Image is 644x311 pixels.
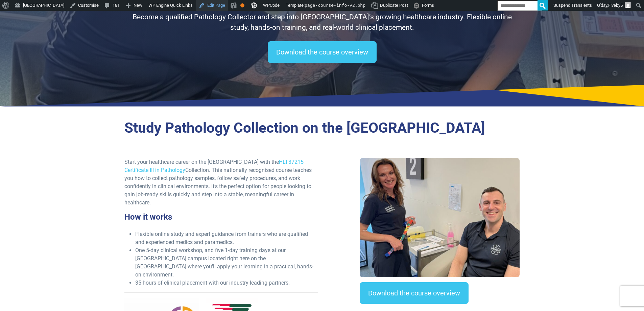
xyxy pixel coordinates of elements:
p: Start your healthcare career on the [GEOGRAPHIC_DATA] with the Collection. This nationally recogn... [124,158,318,207]
span: Fiveby5 [608,3,623,8]
a: Download the course overview [360,282,469,304]
div: OK [240,3,244,7]
h3: How it works [124,212,318,222]
p: Become a qualified Pathology Collector and step into [GEOGRAPHIC_DATA]’s growing healthcare indus... [124,12,520,33]
h2: Study Pathology Collection on the [GEOGRAPHIC_DATA] [124,119,520,137]
li: 35 hours of clinical placement with our industry-leading partners. [135,279,318,287]
li: One 5-day clinical workshop, and five 1-day training days at our [GEOGRAPHIC_DATA] campus located... [135,246,318,279]
span: page-course-info-v2.php [305,3,365,8]
li: Flexible online study and expert guidance from trainers who are qualified and experienced medics ... [135,230,318,246]
a: Download the course overview [268,41,377,63]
